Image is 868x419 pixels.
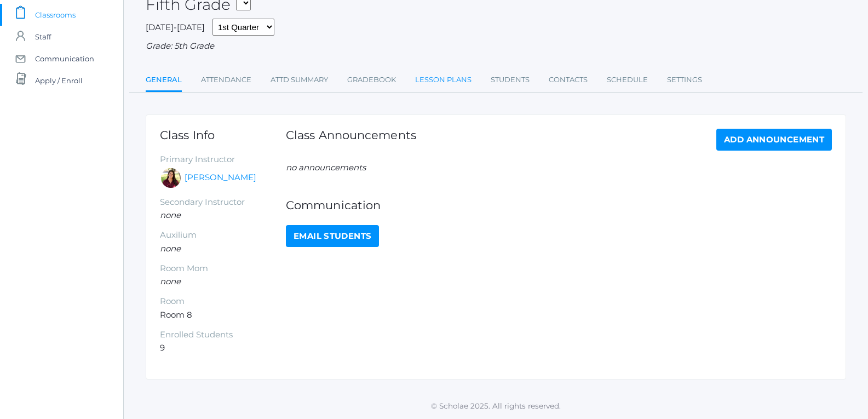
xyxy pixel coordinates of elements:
[286,162,366,173] em: no announcements
[607,69,648,91] a: Schedule
[716,129,832,151] a: Add Announcement
[347,69,396,91] a: Gradebook
[160,264,286,273] h5: Room Mom
[201,69,251,91] a: Attendance
[667,69,702,91] a: Settings
[35,26,51,48] span: Staff
[160,129,286,354] div: Room 8
[160,210,181,220] em: none
[286,199,832,211] h1: Communication
[160,167,182,189] div: Elizabeth Benzinger
[185,171,256,184] a: [PERSON_NAME]
[491,69,530,91] a: Students
[160,231,286,240] h5: Auxilium
[35,70,83,91] span: Apply / Enroll
[549,69,588,91] a: Contacts
[286,129,416,148] h1: Class Announcements
[35,4,76,26] span: Classrooms
[271,69,328,91] a: Attd Summary
[146,22,205,32] span: [DATE]-[DATE]
[160,198,286,207] h5: Secondary Instructor
[160,342,286,354] li: 9
[160,297,286,306] h5: Room
[124,400,868,411] p: © Scholae 2025. All rights reserved.
[286,225,379,247] a: Email Students
[160,243,181,254] em: none
[146,40,846,53] div: Grade: 5th Grade
[146,69,182,93] a: General
[415,69,472,91] a: Lesson Plans
[35,48,94,70] span: Communication
[160,276,181,286] em: none
[160,330,286,340] h5: Enrolled Students
[160,129,286,141] h1: Class Info
[160,155,286,164] h5: Primary Instructor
